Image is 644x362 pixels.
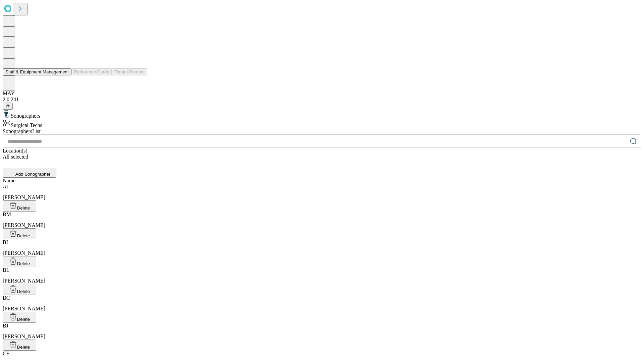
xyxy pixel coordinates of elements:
[3,184,641,200] div: [PERSON_NAME]
[3,228,36,239] button: Delete
[3,212,11,217] span: BM
[3,323,8,328] span: BJ
[3,90,641,97] div: MAY
[17,345,30,350] span: Delete
[17,289,30,294] span: Delete
[3,340,36,351] button: Delete
[3,103,13,110] button: @
[3,97,641,103] div: 2.0.241
[3,154,641,160] div: All selected
[17,233,30,238] span: Delete
[3,351,9,356] span: CE
[3,267,641,284] div: [PERSON_NAME]
[3,239,641,256] div: [PERSON_NAME]
[112,68,147,75] button: Tenant Params
[3,128,641,134] div: Sonographers List
[71,68,112,75] button: Preference Cards
[3,323,641,340] div: [PERSON_NAME]
[3,295,10,301] span: BC
[3,110,641,119] div: Sonographers
[3,184,9,189] span: AJ
[3,267,9,273] span: BL
[3,178,641,184] div: Name
[3,212,641,228] div: [PERSON_NAME]
[3,256,36,267] button: Delete
[3,168,56,178] button: Add Sonographer
[3,200,36,212] button: Delete
[3,284,36,295] button: Delete
[17,317,30,322] span: Delete
[17,205,30,210] span: Delete
[3,295,641,312] div: [PERSON_NAME]
[3,68,71,75] button: Staff & Equipment Management
[3,239,8,245] span: BI
[5,104,10,109] span: @
[17,261,30,266] span: Delete
[3,148,28,154] span: Location(s)
[3,119,641,128] div: Surgical Techs
[15,172,50,177] span: Add Sonographer
[3,312,36,323] button: Delete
